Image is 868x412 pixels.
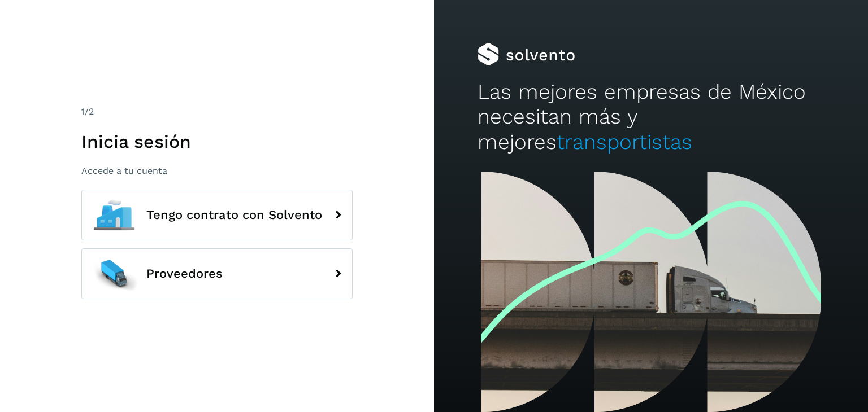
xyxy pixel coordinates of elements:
p: Accede a tu cuenta [81,165,353,176]
span: transportistas [557,130,692,154]
button: Proveedores [81,248,353,299]
button: Tengo contrato con Solvento [81,190,353,240]
span: Proveedores [146,267,223,280]
h1: Inicia sesión [81,131,353,152]
span: 1 [81,106,85,117]
span: Tengo contrato con Solvento [146,208,322,222]
div: /2 [81,105,353,119]
h2: Las mejores empresas de México necesitan más y mejores [478,80,824,155]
